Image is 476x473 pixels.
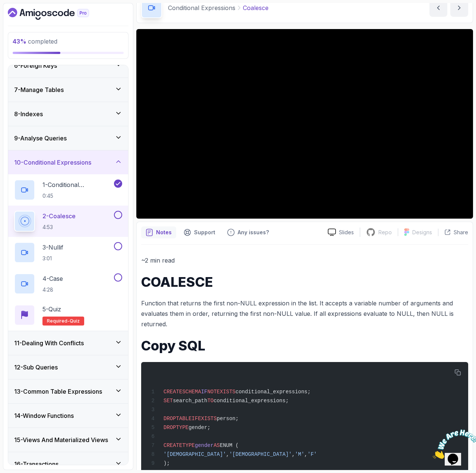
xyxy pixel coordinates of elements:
button: notes button [141,226,176,238]
h3: 8 - Indexes [14,109,43,118]
span: person; [217,416,239,422]
button: 8-Indexes [8,102,128,126]
p: 4:28 [42,286,63,293]
button: 4-Case4:28 [14,273,122,294]
p: ~2 min read [141,255,468,266]
p: 5 - Quiz [42,305,61,314]
span: DROP [164,416,176,422]
button: Share [438,229,468,236]
span: EXISTS [217,389,235,395]
p: Slides [339,229,354,236]
span: NOT [207,389,217,395]
span: CREATE [164,389,182,395]
span: TABLE [176,416,192,422]
span: , [292,451,295,457]
img: Chat attention grabber [3,3,49,32]
h3: 11 - Dealing With Conflicts [14,339,84,347]
span: '[DEMOGRAPHIC_DATA]' [229,451,292,457]
p: Any issues? [238,229,269,236]
span: , [226,451,229,457]
p: 4:53 [42,223,76,231]
button: 15-Views And Materialized Views [8,428,128,452]
span: IF [192,416,198,422]
button: 5-QuizRequired-quiz [14,305,122,326]
button: 2-Coalesce4:53 [14,211,122,232]
a: Dashboard [8,8,106,20]
button: 14-Window Functions [8,404,128,428]
h3: 13 - Common Table Expressions [14,387,102,396]
span: TYPE [176,425,189,431]
iframe: 2 - COALESCE [136,29,473,219]
button: 13-Common Table Expressions [8,380,128,403]
span: '[DEMOGRAPHIC_DATA]' [164,451,226,457]
h3: 16 - Transactions [14,460,58,469]
span: EXISTS [198,416,216,422]
span: quiz [70,318,80,324]
span: Required- [47,318,70,324]
button: 3-Nullif3:01 [14,242,122,263]
p: Function that returns the first non-NULL expression in the list. It accepts a variable number of ... [141,298,468,329]
a: Slides [322,228,360,236]
iframe: chat widget [430,426,476,462]
h3: 9 - Analyse Queries [14,134,67,143]
h3: 10 - Conditional Expressions [14,158,91,167]
button: 12-Sub Queries [8,355,128,379]
button: 7-Manage Tables [8,78,128,102]
span: TYPE [182,442,195,448]
span: search_path [173,398,207,404]
span: ENUM ( [220,442,238,448]
span: TO [207,398,214,404]
span: AS [213,442,220,448]
span: DROP [164,425,176,431]
button: 1-Conditional Expressions0:45 [14,180,122,200]
p: 3 - Nullif [42,243,63,252]
p: Repo [378,229,392,236]
button: 6-Foreign Keys [8,54,128,77]
button: 9-Analyse Queries [8,126,128,150]
p: Support [194,229,215,236]
p: Conditional Expressions [168,3,235,12]
span: SCHEMA [182,389,201,395]
span: 43 % [13,38,26,45]
span: 'M' [295,451,304,457]
h1: Copy SQL [141,338,468,353]
span: conditional_expressions; [213,398,289,404]
span: conditional_expressions; [235,389,311,395]
p: 2 - Coalesce [42,212,76,220]
p: Designs [412,229,432,236]
p: Coalesce [243,3,269,12]
button: Feedback button [223,226,273,238]
h3: 14 - Window Functions [14,411,74,420]
p: Share [454,229,468,236]
span: gender; [188,425,210,431]
span: IF [201,389,207,395]
span: , [304,451,307,457]
h3: 6 - Foreign Keys [14,61,57,70]
p: 4 - Case [42,274,63,283]
p: Notes [156,229,172,236]
p: 1 - Conditional Expressions [42,180,112,189]
p: 0:45 [42,192,112,200]
span: ); [164,460,170,466]
span: SET [164,398,173,404]
button: 10-Conditional Expressions [8,150,128,174]
span: completed [13,38,57,45]
span: CREATE [164,442,182,448]
button: Support button [179,226,220,238]
h3: 15 - Views And Materialized Views [14,435,108,444]
button: 11-Dealing With Conflicts [8,331,128,355]
h3: 12 - Sub Queries [14,363,58,372]
p: 3:01 [42,255,63,262]
span: 'F' [307,451,317,457]
span: gender [195,442,213,448]
h3: 7 - Manage Tables [14,85,64,94]
h1: COALESCE [141,274,468,289]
